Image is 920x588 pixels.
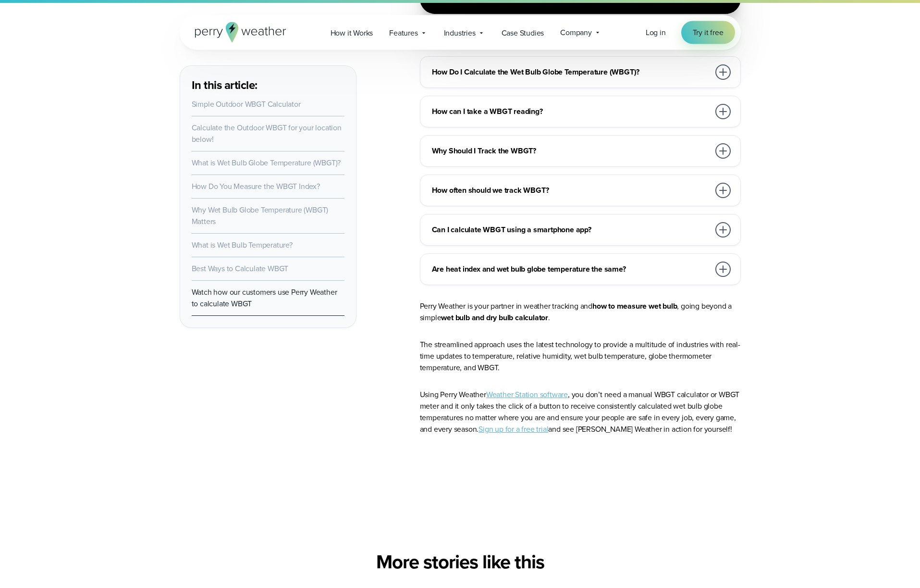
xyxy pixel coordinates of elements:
strong: how to measure wet bulb [592,301,677,312]
a: Calculate the Outdoor WBGT for your location below! [192,122,342,145]
span: Company [560,27,592,38]
a: Why Wet Bulb Globe Temperature (WBGT) Matters [192,204,329,227]
span: Features [389,27,417,39]
h3: In this article: [192,77,344,93]
span: Case Studies [502,27,544,39]
a: Simple Outdoor WBGT Calculator [192,99,301,110]
a: Case Studies [493,23,552,43]
h2: More stories like this [180,551,741,574]
h3: How often should we track WBGT? [432,185,710,197]
span: Industries [444,27,476,39]
h3: How Do I Calculate the Wet Bulb Globe Temperature (WBGT)? [432,67,710,78]
p: Using Perry Weather , you don’t need a manual WBGT calculator or WBGT meter and it only takes the... [420,389,741,436]
span: Try it free [693,27,724,38]
a: Weather Station software [486,389,568,400]
strong: wet bulb and dry bulb calculator [441,313,548,324]
a: Sign up for a free trial [478,424,548,435]
a: Best Ways to Calculate WBGT [192,263,289,274]
h3: Why Should I Track the WBGT? [432,146,710,157]
h3: Are heat index and wet bulb globe temperature the same? [432,264,710,275]
p: Perry Weather is your partner in weather tracking and , going beyond a simple . [420,301,741,324]
a: How Do You Measure the WBGT Index? [192,181,320,192]
h3: Can I calculate WBGT using a smartphone app? [432,225,710,236]
a: Watch how our customers use Perry Weather to calculate WBGT [192,287,337,309]
span: How it Works [331,27,373,39]
a: Try it free [681,21,735,44]
a: What is Wet Bulb Temperature? [192,239,293,250]
a: How it Works [322,23,381,43]
a: Log in [646,27,666,38]
h3: How can I take a WBGT reading? [432,106,710,118]
a: What is Wet Bulb Globe Temperature (WBGT)? [192,157,341,168]
p: The streamlined approach uses the latest technology to provide a multitude of industries with rea... [420,339,741,374]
